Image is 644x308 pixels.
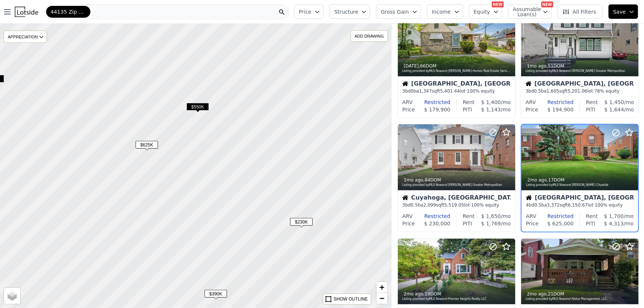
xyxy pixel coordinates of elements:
[527,177,547,183] time: 2025-06-13 05:06
[402,291,512,297] div: , 19 DOM
[475,212,511,220] div: /mo
[334,8,358,15] span: Structure
[604,221,624,226] span: $ 4,313
[595,220,634,227] div: /mo
[404,63,419,69] time: 2025-07-27 13:49
[526,195,634,202] div: [GEOGRAPHIC_DATA], [GEOGRAPHIC_DATA]
[474,8,490,15] span: Equity
[402,98,413,106] div: ARV
[419,89,432,94] span: 1,347
[440,89,459,94] span: 5,401.44
[402,63,512,69] div: , 66 DOM
[444,203,464,208] span: 5,519.05
[404,177,423,183] time: 2025-07-10 20:04
[402,88,511,94] div: 3 bd 0 ba sqft lot · 100% equity
[380,283,385,292] span: +
[463,212,475,220] div: Rent
[526,98,536,106] div: ARV
[397,124,515,232] a: 1mo ago,84DOMListing provided byMLS Nowand [PERSON_NAME] Greater MetropolitanHouseCuyahoga, [GEOG...
[376,293,388,304] a: Zoom out
[595,106,634,113] div: /mo
[402,177,512,183] div: , 84 DOM
[526,183,634,187] div: Listing provided by MLS Now and [PERSON_NAME] Citywide
[376,282,388,293] a: Zoom in
[204,290,227,298] span: $390K
[402,81,408,87] img: House
[4,288,20,304] a: Layers
[290,218,313,229] div: $230K
[402,212,413,220] div: ARV
[568,89,587,94] span: 5,201.06
[526,291,635,297] div: , 21 DOM
[402,81,511,88] div: [GEOGRAPHIC_DATA], [GEOGRAPHIC_DATA]
[475,98,511,106] div: /mo
[541,1,553,7] div: NEW
[526,106,538,113] div: Price
[521,10,638,118] a: 1mo ago,51DOMListing provided byMLS Nowand [PERSON_NAME] Greater MetropolitanHouse[GEOGRAPHIC_DAT...
[481,107,501,113] span: $ 1,143
[536,98,574,106] div: Restricted
[376,4,421,19] button: Gross Gain
[481,213,501,219] span: $ 1,650
[547,107,574,113] span: $ 194,900
[404,291,423,297] time: 2025-06-10 14:56
[526,81,634,88] div: [GEOGRAPHIC_DATA], [GEOGRAPHIC_DATA]
[402,183,512,187] div: Listing provided by MLS Now and [PERSON_NAME] Greater Metropolitan
[527,63,547,69] time: 2025-07-11 19:00
[586,98,598,106] div: Rent
[4,31,47,43] div: APPRECIATION
[604,213,624,219] span: $ 1,700
[397,10,515,118] a: [DATE],66DOMListing provided byMLS Nowand [PERSON_NAME] Homes Real Estate ServicesHouse[GEOGRAPHI...
[605,99,624,105] span: $ 1,450
[513,7,537,17] span: Assumable Loan(s)
[299,8,311,15] span: Price
[330,4,370,19] button: Structure
[469,4,502,19] button: Equity
[526,195,532,201] img: House
[51,8,86,15] span: 44135 Zip Code
[526,81,531,87] img: House
[351,31,388,41] div: ADD DRAWING
[526,212,536,220] div: ARV
[526,177,634,183] div: , 17 DOM
[508,4,552,19] button: Assumable Loan(s)
[423,203,436,208] span: 2,099
[463,220,472,227] div: PITI
[568,203,588,208] span: 6,150.67
[402,297,512,301] div: Listing provided by MLS Now and Premier Heights Realty LLC
[613,8,626,15] span: Save
[413,98,450,106] div: Restricted
[290,218,313,226] span: $230K
[481,221,501,226] span: $ 1,769
[492,1,504,7] div: NEW
[526,88,634,94] div: 3 bd 0.5 ba sqft lot · 78% equity
[402,106,415,113] div: Price
[402,69,512,73] div: Listing provided by MLS Now and [PERSON_NAME] Homes Real Estate Services
[135,141,158,149] span: $625K
[381,8,409,15] span: Gross Gain
[521,124,638,232] a: 2mo ago,17DOMListing provided byMLS Nowand [PERSON_NAME] CitywideHouse[GEOGRAPHIC_DATA], [GEOGRAP...
[526,202,634,208] div: 4 bd 0.5 ba sqft lot · 100% equity
[586,106,595,113] div: PITI
[463,106,472,113] div: PITI
[334,296,368,302] div: SHOW OUTLINE
[186,103,209,111] span: $550K
[432,8,451,15] span: Income
[558,4,603,19] button: All Filters
[526,63,635,69] div: , 51 DOM
[472,106,511,113] div: /mo
[15,7,38,17] img: Lotside
[402,195,511,202] div: Cuyahoga, [GEOGRAPHIC_DATA]
[562,8,596,15] span: All Filters
[598,212,634,220] div: /mo
[413,212,450,220] div: Restricted
[526,297,635,301] div: Listing provided by MLS Now and Allstar Management, LLC.
[526,69,635,73] div: Listing provided by MLS Now and [PERSON_NAME] Greater Metropolitan
[609,4,638,19] button: Save
[424,221,450,226] span: $ 230,000
[380,294,385,303] span: −
[402,220,415,227] div: Price
[204,290,227,301] div: $390K
[586,220,595,227] div: PITI
[427,4,463,19] button: Income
